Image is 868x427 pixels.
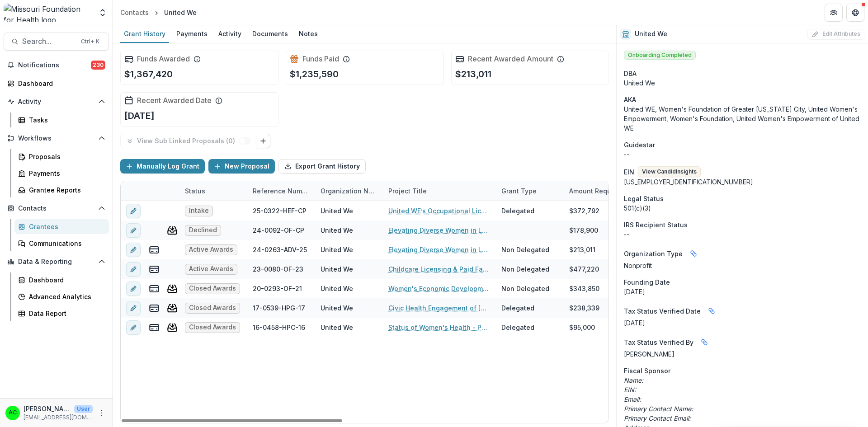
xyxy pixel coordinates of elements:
[321,284,353,293] div: United We
[253,303,305,313] div: 17-0539-HPG-17
[624,230,861,239] div: --
[249,25,292,43] a: Documents
[564,181,654,201] div: Amount Requested
[825,4,843,22] button: Partners
[383,181,496,201] div: Project Title
[18,258,94,266] span: Data & Reporting
[624,261,861,270] p: Nonprofit
[18,135,94,142] span: Workflows
[697,335,712,349] button: Linked binding
[624,104,861,133] p: United WE, Women's Foundation of Greater [US_STATE] City, United Women's Empowerment, Women's Fou...
[624,203,861,213] div: 501(c)(3)
[126,301,141,315] button: edit
[126,320,141,335] button: edit
[388,323,491,332] a: Status of Women's Health - Phase I
[388,264,491,274] a: Childcare Licensing & Paid Family Leave Project
[4,201,109,216] button: Open Contacts
[179,186,211,196] div: Status
[501,303,534,313] div: Delegated
[501,206,534,216] div: Delegated
[117,6,152,19] a: Contacts
[189,324,236,331] span: Closed Awards
[624,277,670,287] span: Founding Date
[79,37,101,47] div: Ctrl + K
[278,159,366,174] button: Export Grant History
[624,338,693,347] span: Tax Status Verified By
[624,150,861,159] div: --
[173,27,211,40] div: Payments
[126,282,141,296] button: edit
[624,69,637,78] span: DBA
[321,323,353,332] div: United We
[124,109,155,122] p: [DATE]
[215,25,245,43] a: Activity
[624,386,636,394] i: EIN:
[256,134,270,148] button: Link Grants
[686,246,701,261] button: Linked binding
[14,183,109,197] a: Grantee Reports
[137,55,190,63] h2: Funds Awarded
[624,194,664,203] span: Legal Status
[569,323,595,332] div: $95,000
[117,6,200,19] nav: breadcrumb
[253,264,303,274] div: 23-0080-OF-23
[315,186,383,196] div: Organization Name
[247,181,315,201] div: Reference Number
[29,309,102,318] div: Data Report
[249,27,292,40] div: Documents
[18,61,91,69] span: Notifications
[18,98,94,106] span: Activity
[624,395,641,403] i: Email:
[315,181,383,201] div: Organization Name
[624,51,696,60] span: Onboarding Completed
[18,205,94,212] span: Contacts
[14,272,109,287] a: Dashboard
[624,414,691,422] i: Primary Contact Email:
[638,166,701,177] button: View CandidInsights
[29,169,102,178] div: Payments
[624,287,861,296] div: [DATE]
[624,177,861,187] div: [US_EMPLOYER_IDENTIFICATION_NUMBER]
[9,410,17,416] div: Alyssa Curran
[120,134,256,148] button: View Sub Linked Proposals (0)
[321,206,353,216] div: United We
[189,265,233,273] span: Active Awards
[704,304,719,318] button: Linked binding
[14,219,109,234] a: Grantees
[846,4,864,22] button: Get Help
[321,245,353,254] div: United We
[624,95,636,104] span: AKA
[4,254,109,269] button: Open Data & Reporting
[29,185,102,195] div: Grantee Reports
[455,67,491,81] p: $213,011
[290,67,339,81] p: $1,235,590
[501,284,549,293] div: Non Delegated
[96,4,109,22] button: Open entity switcher
[295,27,321,40] div: Notes
[468,55,553,63] h2: Recent Awarded Amount
[149,264,160,275] button: view-payments
[295,25,321,43] a: Notes
[24,413,93,422] p: [EMAIL_ADDRESS][DOMAIN_NAME]
[4,4,93,22] img: Missouri Foundation for Health logo
[253,225,304,235] div: 24-0092-OF-CP
[569,245,595,254] div: $213,011
[124,67,173,81] p: $1,367,420
[253,323,305,332] div: 16-0458-HPC-16
[14,236,109,251] a: Communications
[189,246,233,253] span: Active Awards
[179,181,247,201] div: Status
[501,264,549,274] div: Non Delegated
[29,152,102,161] div: Proposals
[29,275,102,285] div: Dashboard
[14,289,109,304] a: Advanced Analytics
[14,113,109,127] a: Tasks
[29,222,102,231] div: Grantees
[14,166,109,181] a: Payments
[624,249,683,258] span: Organization Type
[624,376,643,384] i: Name:
[388,303,491,313] a: Civic Health Engagement of [US_STATE] Women
[569,206,599,216] div: $372,792
[149,244,160,255] button: view-payments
